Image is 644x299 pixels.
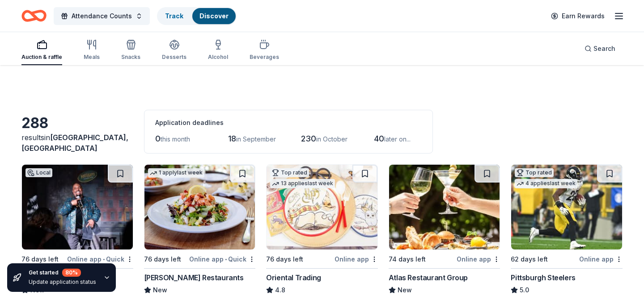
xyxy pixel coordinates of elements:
[208,54,228,61] div: Alcohol
[250,54,279,61] div: Beverages
[22,165,133,249] img: Image for Helium Comedy Club
[72,11,132,21] span: Attendance Counts
[189,253,255,265] div: Online app Quick
[301,134,316,143] span: 230
[153,285,167,295] span: New
[155,117,422,128] div: Application deadlines
[21,114,133,132] div: 288
[267,165,377,249] img: Image for Oriental Trading
[157,7,237,25] button: TrackDiscover
[511,254,548,265] div: 62 days left
[270,168,309,177] div: Top rated
[316,135,347,143] span: in October
[84,36,100,65] button: Meals
[161,135,190,143] span: this month
[266,272,321,283] div: Oriental Trading
[62,269,81,277] div: 80 %
[577,40,623,58] button: Search
[515,179,577,188] div: 4 applies last week
[228,134,236,143] span: 18
[103,256,105,263] span: •
[199,12,229,20] a: Discover
[121,54,140,61] div: Snacks
[54,7,150,25] button: Attendance Counts
[144,254,181,265] div: 76 days left
[389,165,500,249] img: Image for Atlas Restaurant Group
[148,168,204,178] div: 1 apply last week
[515,168,554,177] div: Top rated
[384,135,411,143] span: later on...
[29,278,96,286] div: Update application status
[270,179,335,188] div: 13 applies last week
[275,285,285,295] span: 4.8
[144,272,244,283] div: [PERSON_NAME] Restaurants
[21,54,62,61] div: Auction & raffle
[593,43,615,54] span: Search
[389,272,468,283] div: Atlas Restaurant Group
[457,253,500,265] div: Online app
[266,254,303,265] div: 76 days left
[520,285,529,295] span: 5.0
[144,165,255,249] img: Image for Cameron Mitchell Restaurants
[511,272,575,283] div: Pittsburgh Steelers
[84,54,100,61] div: Meals
[335,253,378,265] div: Online app
[29,269,96,277] div: Get started
[546,8,610,24] a: Earn Rewards
[67,253,133,265] div: Online app Quick
[374,134,384,143] span: 40
[162,54,186,61] div: Desserts
[511,165,622,249] img: Image for Pittsburgh Steelers
[389,254,426,265] div: 74 days left
[398,285,412,295] span: New
[225,256,227,263] span: •
[208,36,228,65] button: Alcohol
[25,168,52,177] div: Local
[21,36,62,65] button: Auction & raffle
[236,135,276,143] span: in September
[165,12,183,20] a: Track
[21,5,47,26] a: Home
[579,253,623,265] div: Online app
[250,36,279,65] button: Beverages
[21,132,133,154] div: results
[155,134,161,143] span: 0
[21,133,128,153] span: [GEOGRAPHIC_DATA], [GEOGRAPHIC_DATA]
[21,133,128,153] span: in
[121,36,140,65] button: Snacks
[162,36,186,65] button: Desserts
[21,254,59,265] div: 76 days left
